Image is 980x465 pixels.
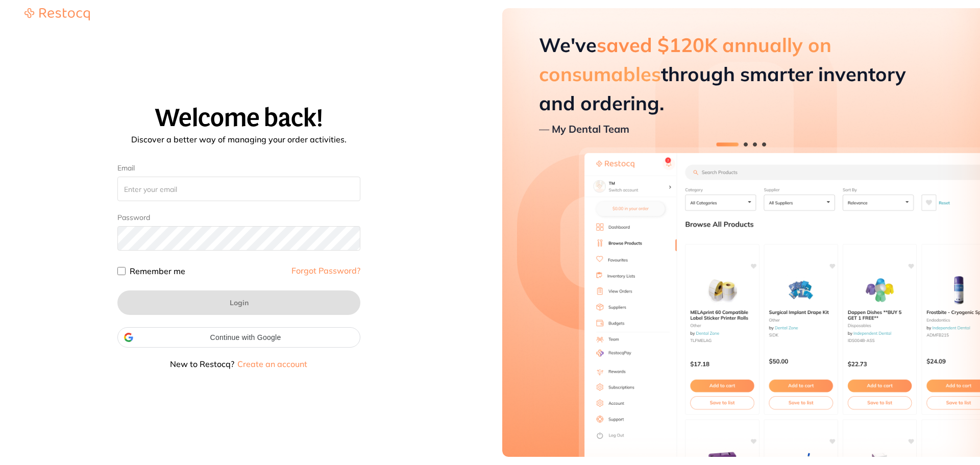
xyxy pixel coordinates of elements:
[12,135,465,143] p: Discover a better way of managing your order activities.
[117,360,360,368] p: New to Restocq?
[12,105,465,132] h1: Welcome back!
[117,290,360,315] button: Login
[137,333,354,341] span: Continue with Google
[117,327,360,348] div: Continue with Google
[117,164,360,173] label: Email
[117,177,360,201] input: Enter your email
[502,8,980,457] aside: Hero
[24,8,90,20] img: Restocq
[117,213,150,222] label: Password
[236,360,308,368] button: Create an account
[502,8,980,457] img: Restocq preview
[130,267,185,275] label: Remember me
[291,266,360,275] a: Forgot Password?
